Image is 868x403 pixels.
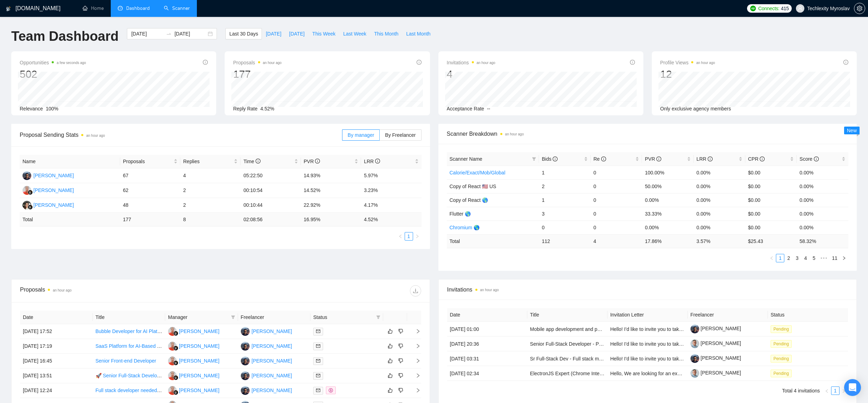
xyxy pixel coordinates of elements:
span: Profile Views [660,58,715,67]
button: dislike [397,386,405,395]
div: [PERSON_NAME] [252,342,292,350]
span: like [388,328,393,334]
a: Pending [771,326,795,332]
td: 8 [180,213,240,226]
img: MK [241,327,250,336]
span: dislike [398,328,403,334]
td: 02:08:56 [240,213,301,226]
span: Scanner Breakdown [447,129,849,138]
span: Reply Rate [233,106,257,111]
a: 11 [830,254,840,262]
time: an hour ago [53,288,71,292]
td: 4 [180,168,240,183]
td: 100.00% [642,166,694,179]
th: Proposals [120,155,180,168]
img: GS [168,371,177,380]
td: 0 [591,193,642,207]
button: Last Week [339,28,370,39]
th: Name [20,155,120,168]
a: 🚀 Senior Full-Stack Developer for AI Trading Platform📈 (AI-Native | React / Next.js / Python) [96,373,301,378]
span: LRR [696,156,713,162]
img: c1X4N7w1cuZicKIk_8sWazYKufNzaW0s0gYY_P8lkd6BuRjuoGvFZvHizNYuNX46ah [690,325,699,333]
span: dislike [398,343,403,349]
a: 2 [785,254,792,262]
span: filter [230,312,237,322]
span: Scanner Name [450,156,482,162]
td: 0.00% [797,207,848,220]
span: PVR [645,156,661,162]
span: Relevance [20,106,43,111]
div: [PERSON_NAME] [33,201,74,209]
td: 2 [180,183,240,198]
span: filter [231,315,235,319]
span: Last Month [406,30,430,38]
span: dashboard [118,6,123,11]
a: GS[PERSON_NAME] [22,187,74,193]
li: 3 [793,254,801,262]
span: Invitations [447,58,495,67]
div: Proposals [20,285,220,296]
a: MK[PERSON_NAME] [241,372,292,378]
span: Manager [168,313,228,321]
a: Pending [771,341,795,346]
td: 0.00% [694,166,745,179]
td: 0.00% [797,179,848,193]
span: [DATE] [266,30,281,38]
span: dislike [398,373,403,378]
td: Total [447,234,539,248]
img: c15NWbqYTM8A_Haw7igiaWa-xUDmAmcWlx3uqAYkXbb6UBm6e4bxR-iMKSWM-AsPws [690,339,699,348]
span: PVR [304,159,320,164]
span: This Week [312,30,335,38]
span: Bids [542,156,558,162]
span: info-circle [553,156,558,161]
button: download [410,285,421,296]
time: a few seconds ago [57,61,86,65]
span: like [388,343,393,349]
td: 1 [539,193,591,207]
button: [DATE] [262,28,285,39]
td: 0.00% [694,220,745,234]
button: setting [854,3,865,14]
span: Status [313,313,373,321]
span: mail [316,344,320,348]
span: 4.52% [261,106,275,111]
li: 2 [784,254,793,262]
img: GS [22,186,31,195]
td: 112 [539,234,591,248]
a: LA[PERSON_NAME] [22,202,74,207]
span: filter [532,157,536,161]
span: Copy of React 🇺🇸 US [450,184,496,189]
a: 3 [793,254,801,262]
td: Total [20,213,120,226]
span: ••• [818,254,829,262]
span: swap-right [166,31,172,37]
a: Sr Full-Stack Dev - Full stack marketplace build with an ai [530,356,656,362]
li: 1 [776,254,784,262]
img: gigradar-bm.png [28,190,33,195]
span: Score [799,156,818,162]
a: GS[PERSON_NAME] [168,372,219,378]
button: dislike [397,327,405,335]
th: Date [447,308,527,322]
td: 0.00% [797,220,848,234]
a: MK[PERSON_NAME] [22,172,74,178]
li: Previous Page [396,232,405,241]
span: Flutter 🌎 [450,211,471,217]
td: 3.57 % [694,234,745,248]
img: gigradar-bm.png [173,346,178,351]
td: 177 [120,213,180,226]
span: Time [243,159,260,164]
li: 5 [810,254,818,262]
li: Previous Page [767,254,776,262]
li: 4 [801,254,810,262]
div: [PERSON_NAME] [252,357,292,365]
span: info-circle [256,159,261,164]
a: Full stack developer needed with React.js expirience (react node.js) [96,388,243,393]
span: mail [316,329,320,333]
a: SaaS Platform for AI-Based Workforce Scheduling & Absence Management (Healthcare Sector) [96,343,304,349]
span: Opportunities [20,58,86,67]
a: 4 [802,254,809,262]
a: GS[PERSON_NAME] [168,328,219,334]
td: $0.00 [745,193,797,207]
span: right [842,256,846,260]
